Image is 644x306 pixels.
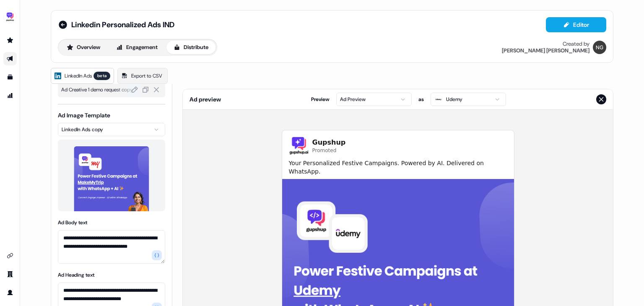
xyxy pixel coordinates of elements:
[58,112,110,119] label: Ad Image Template
[311,95,330,104] span: Preview
[93,72,110,80] div: beta
[3,249,17,262] a: Go to integrations
[166,41,216,54] button: Distribute
[71,20,174,30] span: Linkedin Personalized Ads IND
[546,17,606,32] button: Editor
[312,137,346,148] span: Gupshup
[312,148,346,154] span: Promoted
[3,70,17,84] a: Go to templates
[58,272,94,278] label: Ad Heading text
[502,47,589,54] div: [PERSON_NAME] [PERSON_NAME]
[3,89,17,102] a: Go to attribution
[60,41,107,54] button: Overview
[3,267,17,281] a: Go to team
[51,68,114,84] a: LinkedIn Adsbeta
[190,95,221,104] span: Ad preview
[3,52,17,65] a: Go to outbound experience
[596,94,606,104] button: Close preview
[117,68,168,84] a: Export to CSV
[109,41,165,54] button: Engagement
[418,95,424,104] span: as
[61,86,162,94] span: Ad Creative 1 demo request copy
[563,41,589,47] div: Created by
[131,72,162,80] span: Export to CSV
[289,159,507,176] span: Your Personalized Festive Campaigns. Powered by AI. Delivered on WhatsApp.
[65,72,92,80] span: LinkedIn Ads
[3,34,17,47] a: Go to prospects
[546,21,606,30] a: Editor
[593,41,606,54] img: Nikunj
[58,219,87,226] label: Ad Body text
[3,286,17,299] a: Go to profile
